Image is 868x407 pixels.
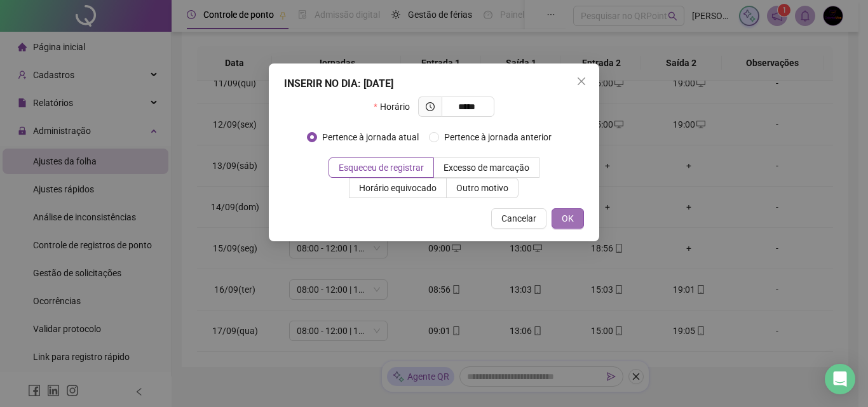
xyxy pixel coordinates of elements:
[374,97,417,117] label: Horário
[456,183,508,193] span: Outro motivo
[491,208,546,229] button: Cancelar
[317,130,424,144] span: Pertence à jornada atual
[571,71,592,91] button: Close
[444,163,529,173] span: Excesso de marcação
[284,76,584,91] div: INSERIR NO DIA : [DATE]
[339,163,424,173] span: Esqueceu de registrar
[359,183,437,193] span: Horário equivocado
[562,211,574,225] span: OK
[552,208,584,229] button: OK
[825,364,855,394] div: Open Intercom Messenger
[439,130,557,144] span: Pertence à jornada anterior
[576,76,587,86] span: close
[426,102,435,111] span: clock-circle
[501,211,536,225] span: Cancelar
